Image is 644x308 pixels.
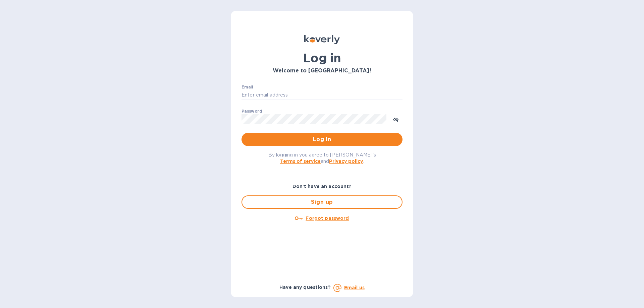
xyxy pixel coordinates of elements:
[306,215,349,221] u: Forgot password
[241,90,402,100] input: Enter email address
[241,109,262,113] label: Password
[304,35,340,44] img: Koverly
[248,198,396,206] span: Sign up
[241,51,402,65] h1: Log in
[279,285,331,290] b: Have any questions?
[280,159,321,164] a: Terms of service
[241,195,402,209] button: Sign up
[344,285,365,290] a: Email us
[241,68,402,74] h3: Welcome to [GEOGRAPHIC_DATA]!
[292,184,352,189] b: Don't have an account?
[241,133,402,146] button: Log in
[268,152,376,164] span: By logging in you agree to [PERSON_NAME]'s and .
[247,135,397,143] span: Log in
[389,112,402,126] button: toggle password visibility
[329,159,363,164] a: Privacy policy
[241,85,253,89] label: Email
